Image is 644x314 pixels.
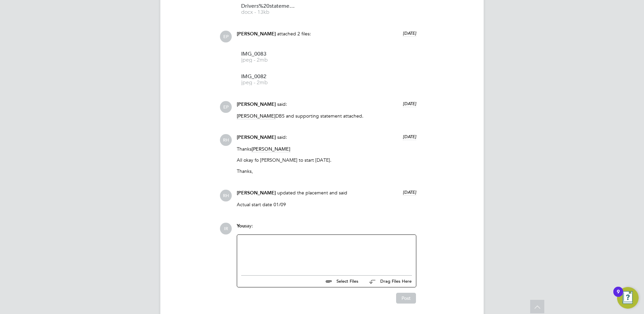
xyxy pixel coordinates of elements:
a: IMG_0083 jpeg - 2mb [241,52,295,63]
span: [DATE] [403,134,416,139]
span: IR [220,223,232,234]
span: jpeg - 2mb [241,80,295,85]
span: [DATE] [403,189,416,195]
span: RH [220,134,232,146]
span: IMG_0083 [241,52,295,57]
div: say: [237,223,416,234]
span: [PERSON_NAME] [237,31,276,37]
button: Drag Files Here [364,275,412,289]
span: [PERSON_NAME] [237,113,276,119]
span: [PERSON_NAME] [237,101,276,107]
p: Actual start date 01/09 [237,201,416,208]
p: DBS and supporting statement attached. [237,113,416,119]
p: Thanks [237,146,416,152]
span: Drivers%20statement%20copy [241,4,295,9]
span: IMG_0082 [241,74,295,79]
span: said: [277,134,287,140]
span: docx - 13kb [241,10,295,15]
p: Thanks, [237,168,416,174]
span: RH [220,190,232,201]
span: [PERSON_NAME] [237,190,276,196]
span: You [237,223,245,229]
span: [DATE] [403,30,416,36]
span: EP [220,31,232,42]
div: 9 [617,292,620,301]
a: IMG_0082 jpeg - 2mb [241,74,295,85]
button: Open Resource Center, 9 new notifications [617,287,639,309]
span: EP [220,101,232,113]
span: updated the placement and said [277,190,347,196]
span: [PERSON_NAME] [252,146,290,152]
button: Post [396,293,416,304]
span: said: [277,101,287,107]
a: Drivers%20statement%20copy docx - 13kb [241,4,295,15]
span: [PERSON_NAME] [237,134,276,140]
span: [DATE] [403,101,416,106]
span: attached 2 files: [277,31,311,37]
p: All okay fo [PERSON_NAME] to start [DATE]. [237,157,416,163]
span: jpeg - 2mb [241,58,295,63]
